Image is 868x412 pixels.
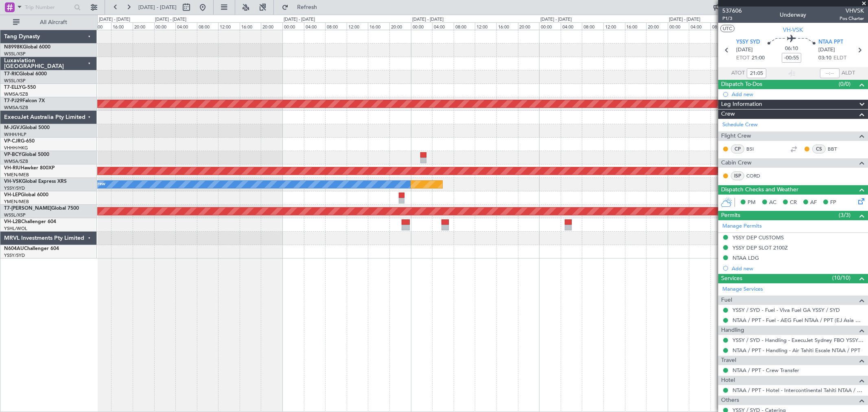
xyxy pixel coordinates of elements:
span: Handling [721,326,744,335]
span: VP-BCY [4,152,22,157]
div: 00:00 [539,22,561,30]
a: WIHH/HLP [4,131,26,138]
div: 08:00 [197,22,219,30]
div: [DATE] - [DATE] [669,16,700,23]
div: NTAA LDG [732,254,759,261]
span: 03:10 [818,54,831,62]
span: VHVSK [840,7,864,15]
span: VP-CJR [4,139,21,144]
span: [DATE] - [DATE] [138,4,177,11]
div: [DATE] - [DATE] [412,16,444,23]
div: ISP [731,171,744,180]
div: 16:00 [240,22,261,30]
div: Add new [732,91,864,98]
div: 04:00 [689,22,711,30]
span: YSSY SYD [736,38,760,46]
span: FP [830,199,836,207]
input: Trip Number [25,1,72,13]
span: 21:00 [752,54,765,62]
a: VP-BCYGlobal 5000 [4,152,49,157]
span: Travel [721,356,736,365]
a: YMEN/MEB [4,172,29,178]
input: --:-- [820,68,840,78]
a: M-JGVJGlobal 5000 [4,125,50,130]
div: Add new [732,265,864,272]
div: 08:00 [711,22,732,30]
a: N8998KGlobal 6000 [4,45,50,50]
div: CS [812,145,826,153]
div: 08:00 [454,22,475,30]
div: 20:00 [133,22,154,30]
a: YSHL/WOL [4,226,27,232]
div: [DATE] - [DATE] [155,16,187,23]
span: N604AU [4,246,24,251]
div: 00:00 [668,22,689,30]
div: 00:00 [154,22,176,30]
a: WSSL/XSP [4,212,26,218]
a: T7-RICGlobal 6000 [4,72,47,77]
span: N8998K [4,45,23,50]
div: 16:00 [111,22,133,30]
a: NTAA / PPT - Hotel - Intercontinental Tahiti NTAA / PPT [732,387,864,394]
span: PM [748,199,756,207]
span: 537606 [722,7,742,15]
div: YSSY DEP CUSTOMS [732,234,784,241]
div: 16:00 [368,22,389,30]
span: Permits [721,211,740,220]
div: 20:00 [646,22,668,30]
div: 12:00 [218,22,240,30]
a: T7-[PERSON_NAME]Global 7500 [4,206,79,211]
div: 04:00 [175,22,197,30]
div: 12:00 [347,22,368,30]
div: 00:00 [411,22,433,30]
span: Flight Crew [721,131,751,141]
span: (10/10) [832,274,851,282]
a: NTAA / PPT - Fuel - AEG Fuel NTAA / PPT (EJ Asia Only) [732,317,864,324]
span: P1/3 [722,15,742,22]
div: CP [731,145,744,153]
a: VH-VSKGlobal Express XRS [4,179,67,184]
div: 04:00 [432,22,454,30]
a: CORD [746,172,765,180]
div: 16:00 [496,22,518,30]
a: WMSA/SZB [4,158,28,164]
div: [DATE] - [DATE] [284,16,315,23]
span: Others [721,396,739,405]
span: AC [769,199,776,207]
span: VH-RIU [4,166,21,171]
a: VP-CJRG-650 [4,139,35,144]
a: WMSA/SZB [4,91,28,97]
div: 08:00 [325,22,347,30]
a: BBT [828,145,846,153]
div: 20:00 [389,22,411,30]
a: YSSY/SYD [4,252,25,259]
input: --:-- [747,68,766,78]
a: T7-PJ29Falcon 7X [4,99,45,103]
a: WSSL/XSP [4,78,26,84]
span: ETOT [736,54,750,62]
span: VH-VSK [4,179,22,184]
span: Fuel [721,296,732,305]
a: Manage Services [722,285,763,294]
a: N604AUChallenger 604 [4,246,59,251]
span: T7-PJ29 [4,99,22,103]
span: Hotel [721,376,735,385]
div: Underway [780,11,807,20]
button: All Aircraft [9,16,88,29]
a: VHHH/HKG [4,145,28,151]
span: [DATE] [736,46,753,54]
button: UTC [720,25,735,32]
span: (3/3) [839,211,851,219]
span: T7-RIC [4,72,19,77]
span: Crew [721,110,735,119]
span: Dispatch Checks and Weather [721,185,798,195]
span: Leg Information [721,100,762,109]
div: [DATE] - [DATE] [99,16,130,23]
div: YSSY DEP SLOT 2100Z [732,244,788,251]
a: YSSY/SYD [4,185,25,191]
a: VH-L2BChallenger 604 [4,219,56,224]
span: T7-ELLY [4,85,22,90]
div: 12:00 [603,22,625,30]
div: 16:00 [625,22,647,30]
div: [DATE] - [DATE] [540,16,572,23]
